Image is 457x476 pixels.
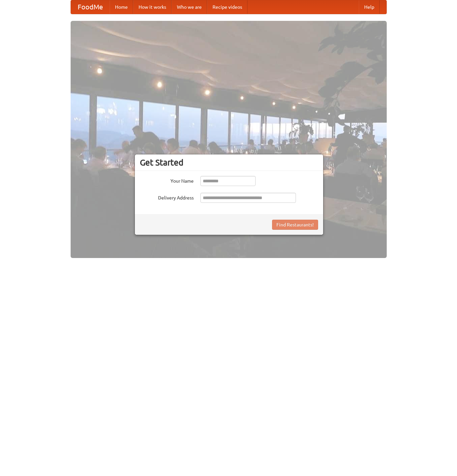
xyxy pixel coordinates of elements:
[133,0,172,14] a: How it works
[110,0,133,14] a: Home
[359,0,380,14] a: Help
[140,176,194,184] label: Your Name
[172,0,207,14] a: Who we are
[140,193,194,201] label: Delivery Address
[272,220,318,230] button: Find Restaurants!
[207,0,247,14] a: Recipe videos
[140,157,318,168] h3: Get Started
[71,0,110,14] a: FoodMe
